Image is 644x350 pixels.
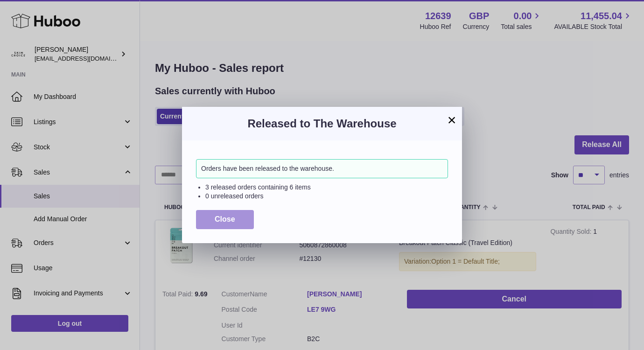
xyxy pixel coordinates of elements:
[196,159,448,178] div: Orders have been released to the warehouse.
[205,183,448,192] li: 3 released orders containing 6 items
[196,210,254,229] button: Close
[446,114,457,126] button: ×
[215,215,235,223] span: Close
[205,192,448,201] li: 0 unreleased orders
[196,116,448,131] h3: Released to The Warehouse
